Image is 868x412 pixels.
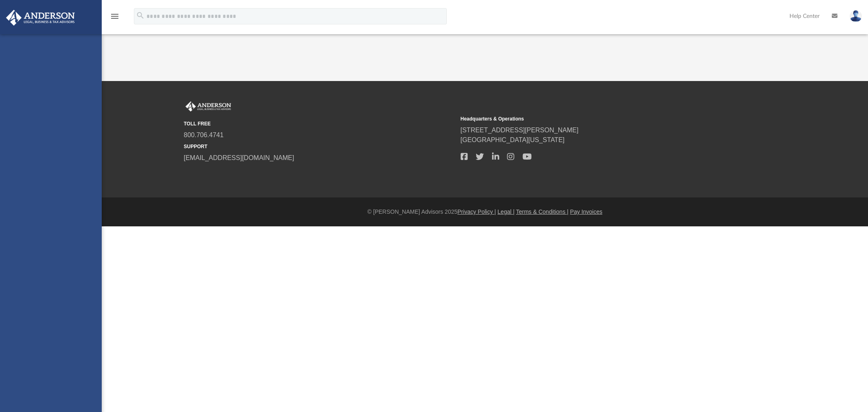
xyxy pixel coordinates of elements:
a: Pay Invoices [570,208,602,215]
a: [GEOGRAPHIC_DATA][US_STATE] [461,136,565,143]
small: TOLL FREE [184,120,455,127]
a: [STREET_ADDRESS][PERSON_NAME] [461,127,579,134]
a: 800.706.4741 [184,131,224,138]
a: Privacy Policy | [457,208,496,215]
a: menu [110,15,120,21]
img: User Pic [850,10,862,22]
small: Headquarters & Operations [461,115,732,123]
i: menu [110,11,120,21]
a: [EMAIL_ADDRESS][DOMAIN_NAME] [184,154,294,161]
img: Anderson Advisors Platinum Portal [184,101,233,112]
a: Legal | [498,208,515,215]
a: Terms & Conditions | [516,208,568,215]
img: Anderson Advisors Platinum Portal [4,10,77,26]
i: search [136,11,145,20]
small: SUPPORT [184,143,455,150]
div: © [PERSON_NAME] Advisors 2025 [102,208,868,216]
